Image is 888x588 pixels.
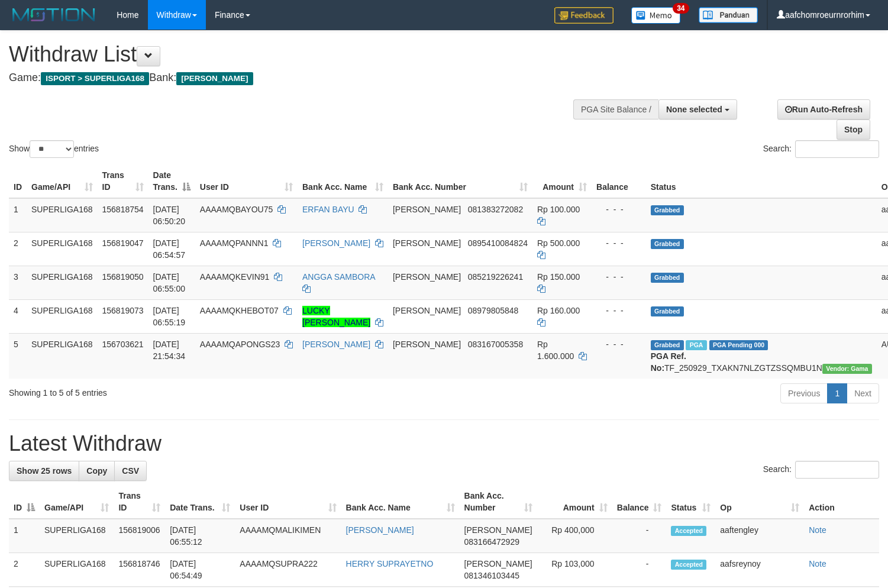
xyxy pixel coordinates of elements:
[699,7,758,23] img: panduan.png
[9,43,580,66] h1: Withdraw List
[341,485,460,519] th: Bank Acc. Name: activate to sort column ascending
[122,466,139,476] span: CSV
[40,519,114,553] td: SUPERLIGA168
[176,72,253,85] span: [PERSON_NAME]
[102,205,144,214] span: 156818754
[393,205,461,214] span: [PERSON_NAME]
[102,306,144,315] span: 156819073
[346,559,434,568] a: HERRY SUPRAYETNO
[165,553,235,587] td: [DATE] 06:54:49
[98,164,148,198] th: Trans ID: activate to sort column ascending
[646,333,877,379] td: TF_250929_TXAKN7NLZGTZSSQMBU1N
[9,164,27,198] th: ID
[460,485,537,519] th: Bank Acc. Number: activate to sort column ascending
[153,340,186,361] span: [DATE] 21:54:34
[200,205,273,214] span: AAAAMQBAYOU75
[651,340,684,350] span: Grabbed
[795,140,879,158] input: Search:
[780,383,828,403] a: Previous
[200,238,269,248] span: AAAAMQPANNN1
[666,485,715,519] th: Status: activate to sort column ascending
[393,340,461,349] span: [PERSON_NAME]
[27,266,98,299] td: SUPERLIGA168
[646,164,877,198] th: Status
[468,306,519,315] span: Copy 08979805848 to clipboard
[532,164,592,198] th: Amount: activate to sort column ascending
[9,333,27,379] td: 5
[27,299,98,333] td: SUPERLIGA168
[537,485,612,519] th: Amount: activate to sort column ascending
[40,553,114,587] td: SUPERLIGA168
[9,461,79,481] a: Show 25 rows
[195,164,298,198] th: User ID: activate to sort column ascending
[17,466,72,476] span: Show 25 rows
[537,205,580,214] span: Rp 100.000
[9,382,361,399] div: Showing 1 to 5 of 5 entries
[165,519,235,553] td: [DATE] 06:55:12
[9,6,99,24] img: MOTION_logo.png
[200,306,279,315] span: AAAAMQKHEBOT07
[302,272,375,282] a: ANGGA SAMBORA
[393,306,461,315] span: [PERSON_NAME]
[658,99,737,119] button: None selected
[9,140,99,158] label: Show entries
[827,383,847,403] a: 1
[102,272,144,282] span: 156819050
[302,205,354,214] a: ERFAN BAYU
[302,340,370,349] a: [PERSON_NAME]
[809,559,826,568] a: Note
[9,299,27,333] td: 4
[200,272,270,282] span: AAAAMQKEVIN91
[464,559,532,568] span: [PERSON_NAME]
[302,306,370,327] a: LUCKY [PERSON_NAME]
[596,237,641,249] div: - - -
[464,571,519,580] span: Copy 081346103445 to clipboard
[651,239,684,249] span: Grabbed
[673,3,689,14] span: 34
[9,198,27,232] td: 1
[763,461,879,479] label: Search:
[715,519,804,553] td: aaftengley
[554,7,613,24] img: Feedback.jpg
[777,99,870,119] a: Run Auto-Refresh
[153,238,186,260] span: [DATE] 06:54:57
[114,461,147,481] a: CSV
[102,238,144,248] span: 156819047
[235,553,341,587] td: AAAAMQSUPRA222
[27,333,98,379] td: SUPERLIGA168
[148,164,195,198] th: Date Trans.: activate to sort column descending
[464,525,532,535] span: [PERSON_NAME]
[40,485,114,519] th: Game/API: activate to sort column ascending
[79,461,115,481] a: Copy
[153,272,186,293] span: [DATE] 06:55:00
[41,72,149,85] span: ISPORT > SUPERLIGA168
[235,485,341,519] th: User ID: activate to sort column ascending
[114,485,165,519] th: Trans ID: activate to sort column ascending
[596,203,641,215] div: - - -
[631,7,681,24] img: Button%20Memo.svg
[9,519,40,553] td: 1
[393,272,461,282] span: [PERSON_NAME]
[86,466,107,476] span: Copy
[30,140,74,158] select: Showentries
[612,519,667,553] td: -
[302,238,370,248] a: [PERSON_NAME]
[9,485,40,519] th: ID: activate to sort column descending
[651,351,686,373] b: PGA Ref. No:
[27,232,98,266] td: SUPERLIGA168
[9,266,27,299] td: 3
[27,164,98,198] th: Game/API: activate to sort column ascending
[686,340,706,350] span: Marked by aafchhiseyha
[9,553,40,587] td: 2
[822,364,872,374] span: Vendor URL: https://trx31.1velocity.biz
[537,519,612,553] td: Rp 400,000
[468,205,523,214] span: Copy 081383272082 to clipboard
[804,485,879,519] th: Action
[809,525,826,535] a: Note
[393,238,461,248] span: [PERSON_NAME]
[9,432,879,455] h1: Latest Withdraw
[709,340,768,350] span: PGA Pending
[468,238,528,248] span: Copy 0895410084824 to clipboard
[596,338,641,350] div: - - -
[9,232,27,266] td: 2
